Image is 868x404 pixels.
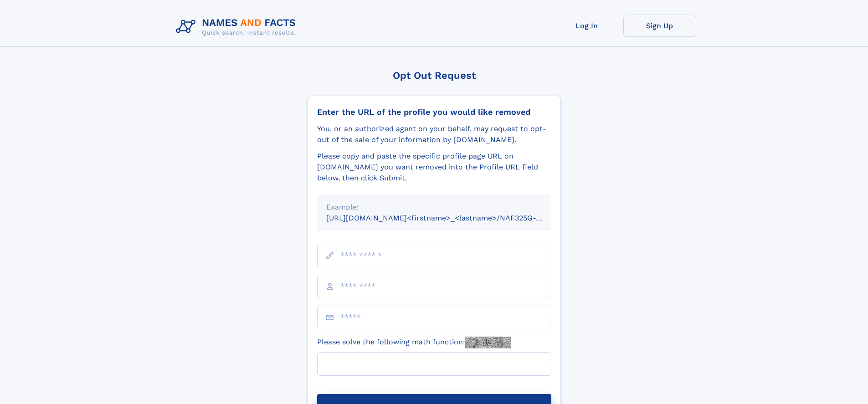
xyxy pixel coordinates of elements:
[308,70,561,81] div: Opt Out Request
[317,123,551,145] div: You, or an authorized agent on your behalf, may request to opt-out of the sale of your informatio...
[326,202,542,213] div: Example:
[317,151,551,184] div: Please copy and paste the specific profile page URL on [DOMAIN_NAME] you want removed into the Pr...
[623,15,696,37] a: Sign Up
[317,337,511,348] label: Please solve the following math function:
[317,107,551,117] div: Enter the URL of the profile you would like removed
[550,15,623,37] a: Log In
[172,15,303,39] img: Logo Names and Facts
[326,214,569,222] small: [URL][DOMAIN_NAME]<firstname>_<lastname>/NAF325G-xxxxxxxx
